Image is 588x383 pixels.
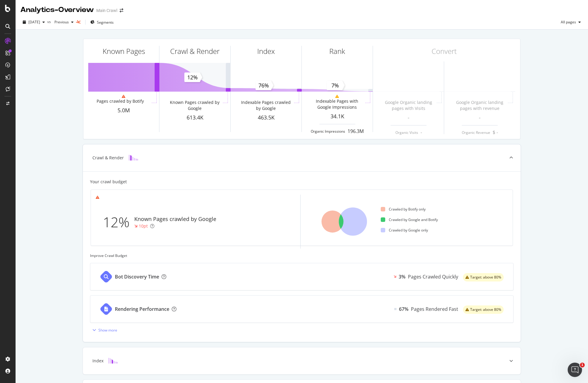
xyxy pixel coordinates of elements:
div: Your crawl budget [90,179,127,185]
div: 12% [103,212,134,232]
div: Rank [329,46,345,56]
div: Known Pages crawled by Google [134,215,216,223]
div: Index [257,46,275,56]
span: 2025 Oct. 2nd [28,19,40,25]
iframe: Intercom live chat [568,363,582,377]
div: Pages Crawled Quickly [408,273,458,280]
div: Crawled by Botify only [381,207,426,212]
div: Pages Rendered Fast [411,306,458,313]
div: 5.0M [88,107,159,114]
div: Rendering Performance [115,306,169,313]
span: vs [47,19,52,24]
div: 34.1K [302,113,373,120]
img: Equal [394,308,397,310]
span: 1 [580,363,585,367]
div: arrow-right-arrow-left [120,8,123,13]
div: Improve Crawl Budget [90,253,514,258]
span: Target: above 80% [470,308,501,311]
div: Index [92,358,103,364]
a: Bot Discovery Time3%Pages Crawled Quicklywarning label [90,263,514,290]
span: Target: above 80% [470,275,501,279]
span: Previous [52,19,69,25]
div: Bot Discovery Time [115,273,159,280]
div: Pages crawled by Botify [97,98,144,104]
span: Segments [97,20,114,25]
div: Main Crawl [96,7,117,13]
div: warning label [463,305,504,314]
button: [DATE] [20,17,47,27]
div: Organic Impressions [311,129,345,134]
div: Crawled by Google only [381,228,428,233]
div: Known Pages [103,46,145,56]
div: 10pt [139,223,148,229]
div: Crawl & Render [170,46,220,56]
div: 463.5K [231,114,301,122]
div: Analytics - Overview [20,5,94,15]
button: Previous [52,17,76,27]
button: Show more [90,325,117,335]
div: Indexable Pages crawled by Google [239,99,293,111]
div: 67% [399,306,409,313]
div: 3% [399,273,406,280]
div: Show more [98,328,117,333]
div: Known Pages crawled by Google [168,99,221,111]
div: Crawl & Render [92,155,124,161]
a: Rendering PerformanceEqual67%Pages Rendered Fastwarning label [90,295,514,323]
img: block-icon [129,155,138,161]
div: Crawled by Google and Botify [381,217,438,222]
img: block-icon [108,358,118,364]
div: Indexable Pages with Google Impressions [310,98,364,110]
button: Segments [88,17,116,27]
div: 613.4K [159,114,230,122]
button: All pages [558,17,583,27]
div: 196.3M [348,128,364,135]
div: warning label [463,273,504,281]
span: All pages [558,19,576,25]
